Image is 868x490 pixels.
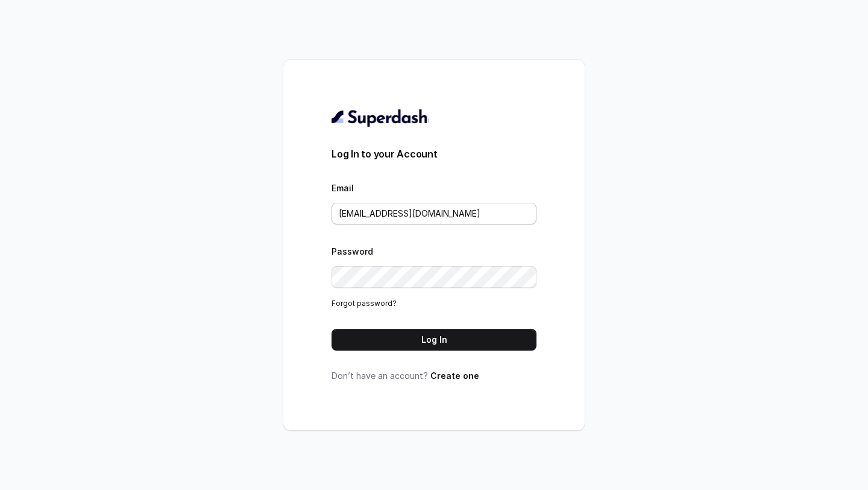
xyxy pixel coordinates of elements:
a: Create one [430,371,479,381]
img: light.svg [332,108,429,127]
label: Email [332,183,354,193]
p: Don’t have an account? [332,370,536,382]
a: Forgot password? [332,299,397,308]
h3: Log In to your Account [332,147,536,161]
input: youremail@example.com [332,203,536,224]
button: Log In [332,329,536,351]
label: Password [332,246,373,256]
